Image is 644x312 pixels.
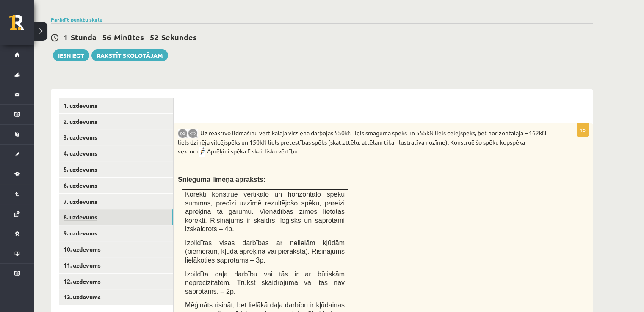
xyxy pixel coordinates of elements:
span: 56 [102,32,111,42]
img: png;base64,iVBORw0KGgoAAAANSUhEUgAAAA4AAAAYCAIAAABFpVsAAAAAAXNSR0IArs4c6QAAAAlwSFlzAAAOxAAADsQBlS... [199,147,205,157]
p: 4p [577,123,589,137]
img: 9k= [178,129,188,138]
span: 52 [150,32,158,42]
p: Uz reaktīvo lidmašīnu vertikālajā virzienā darbojas 550kN liels smaguma spēks un 555kN liels cēlē... [178,128,546,157]
a: 6. uzdevums [59,178,173,193]
a: Rakstīt skolotājam [91,49,168,61]
img: 9k= [188,129,198,138]
a: 10. uzdevums [59,241,173,257]
a: 3. uzdevums [59,129,173,145]
span: Izpildīta daļa darbību vai tās ir ar būtiskām neprecizitātēm. Trūkst skaidrojuma vai tas nav sapr... [185,271,345,295]
span: Korekti konstruē vertikālo un horizontālo spēku summas, precīzi uzzīmē rezultējošo spēku, pareizi... [185,191,345,233]
a: 4. uzdevums [59,145,173,161]
a: 11. uzdevums [59,257,173,273]
a: 1. uzdevums [59,98,173,113]
span: Izpildītas visas darbības ar nelielām kļūdām (piemēram, kļūda aprēķinā vai pierakstā). Risinājums... [185,239,345,264]
span: 1 [64,32,68,42]
a: 5. uzdevums [59,161,173,177]
span: Stunda [71,32,97,42]
button: Iesniegt [53,49,89,61]
span: Snieguma līmeņa apraksts: [178,176,265,183]
a: 2. uzdevums [59,114,173,129]
a: 13. uzdevums [59,289,173,305]
a: 7. uzdevums [59,194,173,209]
a: Parādīt punktu skalu [51,16,102,23]
a: Rīgas 1. Tālmācības vidusskola [9,15,34,36]
span: Minūtes [114,32,144,42]
a: 8. uzdevums [59,209,173,225]
img: Balts.png [182,109,185,113]
span: Sekundes [161,32,197,42]
a: 12. uzdevums [59,274,173,289]
a: 9. uzdevums [59,225,173,241]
